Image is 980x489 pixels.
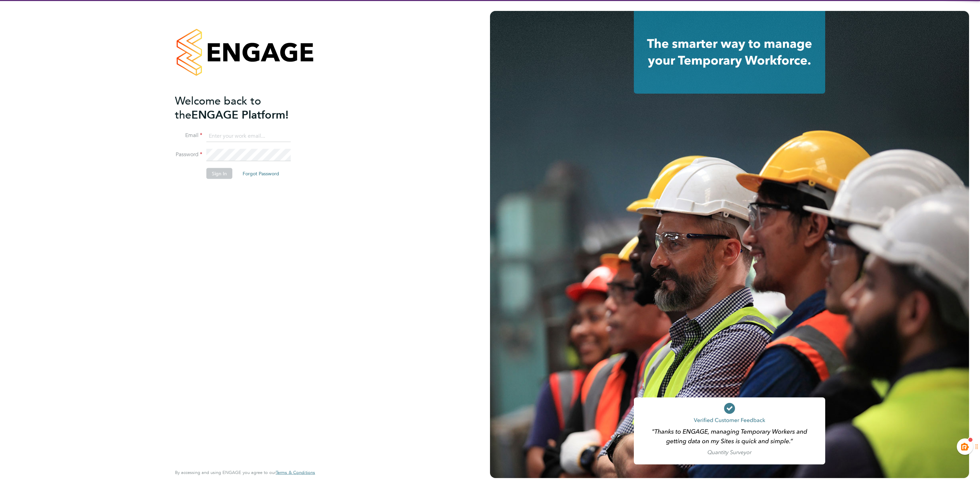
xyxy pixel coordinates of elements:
button: Forgot Password [237,168,285,179]
label: Password [175,151,202,158]
span: Terms & Conditions [276,470,315,475]
a: Terms & Conditions [276,470,315,475]
label: Email [175,132,202,139]
span: By accessing and using ENGAGE you agree to our [175,470,315,475]
input: Enter your work email... [206,130,291,142]
h2: ENGAGE Platform! [175,94,308,122]
button: Sign In [206,168,232,179]
span: Welcome back to the [175,94,261,121]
